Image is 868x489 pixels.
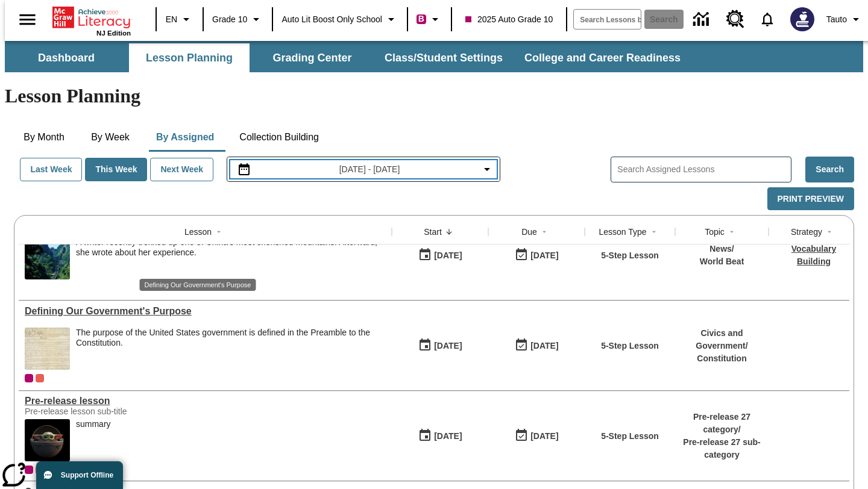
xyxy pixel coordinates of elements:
[601,340,659,352] p: 5-Step Lesson
[5,43,691,72] div: SubNavbar
[515,43,690,72] button: College and Career Readiness
[783,4,822,35] button: Select a new avatar
[76,419,111,461] div: summary
[281,13,382,26] span: Auto Lit Boost only School
[52,5,131,30] a: Home
[230,123,329,152] button: Collection Building
[574,10,641,29] input: search field
[530,429,558,444] div: [DATE]
[822,225,837,239] button: Sort
[521,226,537,238] div: Due
[76,328,386,370] div: The purpose of the United States government is defined in the Preamble to the Constitution.
[791,226,822,238] div: Strategy
[414,425,466,447] button: 01/22/25: First time the lesson was available
[140,279,256,291] div: Defining Our Government's Purpose
[414,334,466,357] button: 07/01/25: First time the lesson was available
[601,430,659,443] p: 5-Step Lesson
[790,7,814,31] img: Avatar
[25,306,386,317] a: Defining Our Government's Purpose, Lessons
[480,162,494,176] svg: Collapse Date Range Filter
[414,244,466,267] button: 07/22/25: First time the lesson was available
[25,374,33,382] div: Current Class
[76,419,111,429] div: summary
[52,4,131,37] div: Home
[681,436,763,461] p: Pre-release 27 sub-category
[14,123,74,152] button: By Month
[511,244,562,267] button: 06/30/26: Last day the lesson can be accessed
[700,255,744,268] p: World Beat
[700,243,744,255] p: News /
[160,8,199,30] button: Language: EN, Select a language
[10,2,45,37] button: Open side menu
[375,43,512,72] button: Class/Student Settings
[146,123,224,152] button: By Assigned
[647,225,661,239] button: Sort
[530,248,558,263] div: [DATE]
[826,13,847,26] span: Tauto
[36,461,123,489] button: Support Offline
[5,41,863,72] div: SubNavbar
[252,43,373,72] button: Grading Center
[601,249,659,262] p: 5-Step Lesson
[80,123,140,152] button: By Week
[511,425,562,447] button: 01/25/26: Last day the lesson can be accessed
[465,13,553,26] span: 2025 Auto Grade 10
[434,429,462,444] div: [DATE]
[20,158,82,181] button: Last Week
[434,248,462,263] div: [DATE]
[424,226,442,238] div: Start
[150,158,213,181] button: Next Week
[25,396,386,406] a: Pre-release lesson, Lessons
[36,374,44,382] div: OL 2025 Auto Grade 11
[85,158,147,181] button: This Week
[76,237,386,258] div: A writer recently trekked up one of China's most cherished mountains. Afterward, she wrote about ...
[339,163,400,176] span: [DATE] - [DATE]
[5,85,863,107] h1: Lesson Planning
[212,225,226,239] button: Sort
[418,11,424,26] span: B
[752,4,783,35] a: Notifications
[725,225,739,239] button: Sort
[805,157,854,182] button: Search
[442,225,456,239] button: Sort
[434,338,462,354] div: [DATE]
[25,237,70,279] img: 6000 stone steps to climb Mount Tai in Chinese countryside
[184,226,212,238] div: Lesson
[96,30,131,37] span: NJ Edition
[686,3,719,36] a: Data Center
[537,225,552,239] button: Sort
[25,328,70,370] img: This historic document written in calligraphic script on aged parchment, is the Preamble of the C...
[705,226,725,238] div: Topic
[61,471,113,479] span: Support Offline
[6,43,127,72] button: Dashboard
[166,13,177,26] span: EN
[681,327,763,352] p: Civics and Government /
[25,419,70,461] img: hero alt text
[36,466,44,474] div: OL 2025 Auto Grade 11
[681,352,763,365] p: Constitution
[207,8,268,30] button: Grade: Grade 10, Select a grade
[25,396,386,406] div: Pre-release lesson
[76,328,386,348] div: The purpose of the United States government is defined in the Preamble to the Constitution.
[412,8,447,30] button: Boost Class color is violet red. Change class color
[599,226,646,238] div: Lesson Type
[25,406,206,416] div: Pre-release lesson sub-title
[511,334,562,357] button: 03/31/26: Last day the lesson can be accessed
[530,338,558,354] div: [DATE]
[617,161,791,178] input: Search Assigned Lessons
[822,8,868,30] button: Profile/Settings
[76,237,386,279] div: A writer recently trekked up one of China's most cherished mountains. Afterward, she wrote about ...
[719,3,752,36] a: Resource Center, Will open in new tab
[681,411,763,436] p: Pre-release 27 category /
[277,8,403,30] button: School: Auto Lit Boost only School, Select your school
[232,162,495,176] button: Select the date range menu item
[767,187,854,211] button: Print Preview
[25,306,386,317] div: Defining Our Government's Purpose
[129,43,250,72] button: Lesson Planning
